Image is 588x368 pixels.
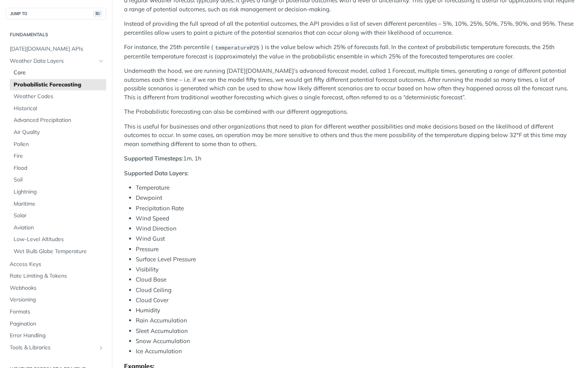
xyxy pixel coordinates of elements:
[6,55,106,67] a: Weather Data LayersHide subpages for Weather Data Layers
[124,19,576,37] p: Instead of providing the full spread of all the potential outcomes, the API provides a list of se...
[10,45,104,53] span: [DATE][DOMAIN_NAME] APIs
[14,200,104,208] span: Maritime
[6,8,106,19] button: JUMP TO⌘/
[136,296,576,305] li: Cloud Cover
[10,103,106,114] a: Historical
[6,318,106,330] a: Pagination
[93,11,102,17] span: ⌘/
[136,245,576,254] li: Pressure
[10,234,106,245] a: Low-Level Altitudes
[136,204,576,213] li: Precipitation Rate
[10,67,106,79] a: Core
[10,57,96,65] span: Weather Data Layers
[14,188,104,196] span: Lightning
[10,344,96,352] span: Tools & Libraries
[10,186,106,198] a: Lightning
[10,272,104,280] span: Rate Limiting & Tokens
[14,116,104,124] span: Advanced Precipitation
[6,294,106,306] a: Versioning
[14,248,104,255] span: Wet Bulb Globe Temperature
[10,210,106,222] a: Solar
[10,246,106,257] a: Wet Bulb Globe Temperature
[6,43,106,55] a: [DATE][DOMAIN_NAME] APIs
[10,139,106,150] a: Pollen
[6,306,106,318] a: Formats
[10,91,106,102] a: Weather Codes
[136,347,576,356] li: Ice Accumulation
[10,174,106,186] a: Soil
[136,234,576,243] li: Wind Gust
[10,198,106,210] a: Maritime
[14,212,104,220] span: Solar
[6,31,106,38] h2: Fundamentals
[10,150,106,162] a: Fire
[14,176,104,184] span: Soil
[6,330,106,342] a: Error Handling
[10,114,106,126] a: Advanced Precipitation
[136,337,576,346] li: Snow Accumulation
[10,320,104,328] span: Pagination
[14,129,104,136] span: Air Quality
[10,261,104,268] span: Access Keys
[98,345,104,351] button: Show subpages for Tools & Libraries
[6,342,106,354] a: Tools & LibrariesShow subpages for Tools & Libraries
[10,222,106,234] a: Aviation
[14,93,104,100] span: Weather Codes
[98,58,104,64] button: Hide subpages for Weather Data Layers
[136,183,576,192] li: Temperature
[14,81,104,89] span: Probabilistic Forecasting
[136,306,576,315] li: Humidity
[14,164,104,172] span: Flood
[124,107,576,116] p: The Probabilistic forecasting can also be combined with our different aggregations.
[124,67,576,102] p: Underneath the hood, we are running [DATE][DOMAIN_NAME]’s advanced forecast model, called 1 Forec...
[10,284,104,292] span: Webhooks
[14,236,104,243] span: Low-Level Altitudes
[136,327,576,336] li: Sleet Accumulation
[10,296,104,304] span: Versioning
[14,69,104,77] span: Core
[6,270,106,282] a: Rate Limiting & Tokens
[124,155,183,162] strong: Supported Timesteps:
[136,265,576,274] li: Visibility
[6,282,106,294] a: Webhooks
[10,332,104,340] span: Error Handling
[14,105,104,113] span: Historical
[136,275,576,284] li: Cloud Base
[14,141,104,148] span: Pollen
[10,79,106,91] a: Probabilistic Forecasting
[124,122,576,149] p: This is useful for businesses and other organizations that need to plan for different weather pos...
[136,286,576,295] li: Cloud Ceiling
[136,224,576,233] li: Wind Direction
[136,194,576,202] li: Dewpoint
[14,224,104,232] span: Aviation
[6,259,106,270] a: Access Keys
[10,162,106,174] a: Flood
[124,169,189,177] strong: Supported Data Layers:
[136,214,576,223] li: Wind Speed
[14,152,104,160] span: Fire
[10,127,106,138] a: Air Quality
[136,255,576,264] li: Surface Level Pressure
[136,316,576,325] li: Rain Accumulation
[215,45,259,51] span: temperatureP25
[124,43,576,61] p: For instance, the 25th percentile ( ) is the value below which 25% of forecasts fall. In the cont...
[124,154,576,163] p: 1m, 1h
[10,308,104,316] span: Formats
